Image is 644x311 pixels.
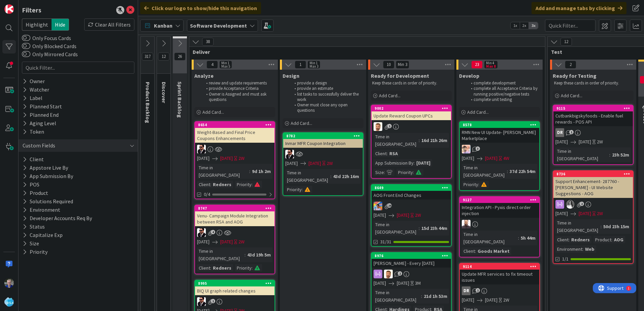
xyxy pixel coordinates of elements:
span: Discover [161,82,167,103]
span: 0/4 [204,191,210,198]
div: Time in [GEOGRAPHIC_DATA] [374,221,419,236]
span: : [210,264,211,272]
span: Develop [459,72,479,79]
button: Only Mirrored Cards [22,51,30,58]
div: 5h 44m [519,234,537,242]
span: 1 [476,288,480,292]
span: 1x [511,22,520,29]
div: Aging Level [22,119,57,128]
span: [DATE] [462,155,474,162]
div: 8736 [553,171,633,177]
div: Time in [GEOGRAPHIC_DATA] [374,289,421,304]
li: provide a design [291,80,362,86]
div: DR [553,128,633,137]
span: : [245,251,246,258]
img: AC [197,145,206,153]
span: [DATE] [309,160,321,167]
span: 3 [476,146,480,151]
div: 15d 23h 44m [420,224,449,232]
div: Web [583,245,596,253]
div: Priority [285,186,302,193]
label: Only Mirrored Cards [22,50,78,58]
li: provide an estimate [291,86,362,91]
span: 26 [387,203,392,208]
span: Sprint Backlog [176,81,183,118]
span: 12 [158,53,169,61]
div: 8654Weight-Based and Final Price Coupons Enhancements [195,122,275,143]
div: Min 3 [398,63,407,66]
div: Token [22,128,45,136]
div: AC [283,150,363,159]
a: 9002Update Reward Coupon UPCsASTime in [GEOGRAPHIC_DATA]:16d 21h 26mClient:RSAApp Submission By:[... [371,105,452,179]
span: Highlight [22,19,52,31]
div: AC [195,145,275,153]
div: Time in [GEOGRAPHIC_DATA] [555,219,601,234]
div: 8747 [198,206,275,211]
button: Status [22,222,45,231]
div: 8649 [375,185,451,190]
span: : [507,168,508,175]
span: : [419,137,420,144]
div: Max 3 [310,65,318,68]
div: Venu- Campaign Module Integration between RSA and AOG [195,211,275,226]
span: [DATE] [579,210,591,217]
div: 2W [597,138,603,145]
div: DR [460,286,539,295]
div: 9115 [553,105,633,111]
div: 8995BIQ UI graph related changes [195,280,275,295]
div: 8747Venu- Campaign Module Integration between RSA and AOG [195,205,275,226]
span: Analyze [194,72,214,79]
div: Watcher [22,85,50,94]
div: 16d 21h 26m [420,137,449,144]
a: 9115Cutbankbigskyfoods - Enable fuel rewards - POS APIDR[DATE][DATE]2WTime in [GEOGRAPHIC_DATA]:2... [553,105,634,165]
div: Priority [235,264,252,272]
span: : [252,181,253,188]
span: [DATE] [485,155,497,162]
span: [DATE] [579,138,591,145]
a: 8654Weight-Based and Final Price Coupons EnhancementsAC[DATE][DATE]2WTime in [GEOGRAPHIC_DATA]:9d... [194,121,275,199]
div: Client [374,150,387,157]
div: AOG Front End Changes [372,191,451,200]
div: 9115 [556,106,633,111]
button: Solutions Required [22,197,74,206]
span: [DATE] [397,280,409,287]
span: 317 [142,53,153,61]
div: AS [372,270,451,278]
button: Size [22,239,40,248]
div: Label [22,94,43,102]
div: Add and manage tabs by clicking [532,2,626,14]
span: 2 [398,271,402,276]
div: 2W [503,297,509,304]
div: Integration API - Pyxis direct order injection [460,203,539,218]
div: Time in [GEOGRAPHIC_DATA] [555,147,609,162]
span: 1 [295,61,306,69]
span: Support [14,1,31,9]
div: 9127 [463,198,539,202]
div: 8782 [283,133,363,139]
div: Client [197,181,210,188]
span: : [249,168,250,175]
div: JK [372,202,451,210]
span: [DATE] [555,210,568,217]
button: App Submission By [22,172,74,180]
div: Priority [462,181,478,188]
div: BIQ UI graph related changes [195,286,275,295]
div: 8578 [460,122,539,128]
div: 9114 [463,264,539,269]
span: : [302,186,303,193]
span: Add Card... [561,93,582,99]
button: Only Focus Cards [22,35,30,41]
img: AS [384,270,393,278]
div: 8736 [556,172,633,176]
div: SB [460,220,539,229]
div: 8782Inmar MFR Coupon Integration [283,133,363,148]
li: review and update requirements [202,80,274,86]
div: 8782 [286,134,363,138]
li: Owner must close any open questions [291,102,362,113]
img: AC [197,228,206,237]
span: Kanban [154,22,172,30]
img: RS [462,145,471,153]
div: 9127 [460,197,539,203]
div: 37d 22h 54m [508,168,537,175]
div: 8649 [372,185,451,191]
